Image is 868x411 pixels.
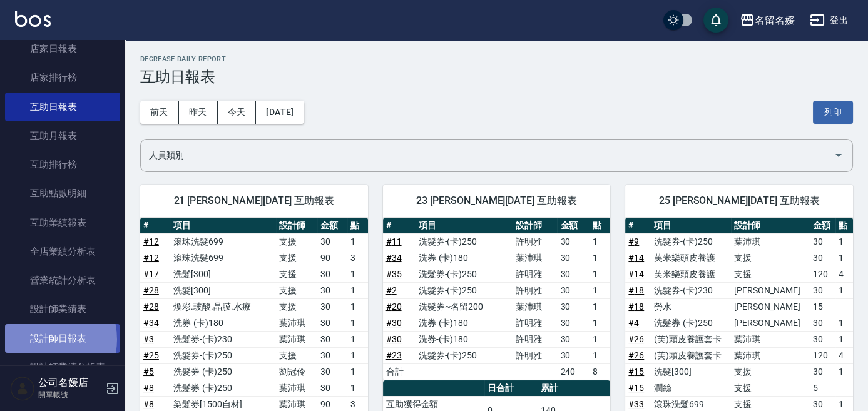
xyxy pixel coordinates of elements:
[628,318,639,328] a: #4
[810,233,835,250] td: 30
[651,233,730,250] td: 洗髮券-(卡)250
[5,266,120,295] a: 營業統計分析表
[140,55,853,63] h2: Decrease Daily Report
[143,236,159,246] a: #12
[810,315,835,331] td: 30
[513,298,557,315] td: 葉沛琪
[810,218,835,234] th: 金額
[513,250,557,266] td: 葉沛琪
[731,298,810,315] td: [PERSON_NAME]
[143,334,154,344] a: #3
[317,233,347,250] td: 30
[625,218,651,234] th: #
[347,282,368,298] td: 1
[170,298,276,315] td: 煥彩.玻酸.晶膜.水療
[835,282,853,298] td: 1
[386,318,402,328] a: #30
[416,331,513,347] td: 洗券-(卡)180
[731,266,810,282] td: 支援
[143,269,159,279] a: #17
[143,350,159,360] a: #25
[735,8,800,33] button: 名留名媛
[276,363,317,380] td: 劉冠伶
[810,363,835,380] td: 30
[628,253,644,263] a: #14
[143,285,159,295] a: #28
[276,218,317,234] th: 設計師
[835,315,853,331] td: 1
[317,380,347,396] td: 30
[276,282,317,298] td: 支援
[628,399,644,409] a: #33
[347,380,368,396] td: 1
[386,285,397,295] a: #2
[557,218,590,234] th: 金額
[513,266,557,282] td: 許明雅
[170,266,276,282] td: 洗髮[300]
[810,380,835,396] td: 5
[590,218,610,234] th: 點
[590,331,610,347] td: 1
[170,347,276,363] td: 洗髮券-(卡)250
[651,363,730,380] td: 洗髮[300]
[628,302,644,312] a: #18
[383,363,416,380] td: 合計
[590,363,610,380] td: 8
[143,383,154,393] a: #8
[651,218,730,234] th: 項目
[810,250,835,266] td: 30
[640,195,838,207] span: 25 [PERSON_NAME][DATE] 互助報表
[557,331,590,347] td: 30
[170,380,276,396] td: 洗髮券-(卡)250
[398,195,596,207] span: 23 [PERSON_NAME][DATE] 互助報表
[5,208,120,237] a: 互助業績報表
[5,353,120,382] a: 設計師業績分析表
[651,250,730,266] td: 芙米樂頭皮養護
[590,282,610,298] td: 1
[146,145,829,166] input: 人員名稱
[5,295,120,323] a: 設計師業績表
[143,399,154,409] a: #8
[317,298,347,315] td: 30
[416,218,513,234] th: 項目
[218,101,257,124] button: 今天
[317,250,347,266] td: 90
[416,315,513,331] td: 洗券-(卡)180
[731,250,810,266] td: 支援
[317,266,347,282] td: 30
[628,383,644,393] a: #15
[276,250,317,266] td: 支援
[276,315,317,331] td: 葉沛琪
[347,233,368,250] td: 1
[15,11,51,27] img: Logo
[416,282,513,298] td: 洗髮券-(卡)250
[810,266,835,282] td: 120
[810,331,835,347] td: 30
[170,218,276,234] th: 項目
[590,315,610,331] td: 1
[383,218,611,380] table: a dense table
[276,266,317,282] td: 支援
[484,380,538,397] th: 日合計
[731,282,810,298] td: [PERSON_NAME]
[416,250,513,266] td: 洗券-(卡)180
[416,233,513,250] td: 洗髮券-(卡)250
[813,101,853,124] button: 列印
[317,331,347,347] td: 30
[416,298,513,315] td: 洗髮券~名留200
[140,101,179,124] button: 前天
[347,250,368,266] td: 3
[835,266,853,282] td: 4
[731,218,810,234] th: 設計師
[276,347,317,363] td: 支援
[590,298,610,315] td: 1
[170,331,276,347] td: 洗髮券-(卡)230
[317,218,347,234] th: 金額
[628,350,644,360] a: #26
[317,315,347,331] td: 30
[143,253,159,263] a: #12
[10,376,35,401] img: Person
[347,347,368,363] td: 1
[731,347,810,363] td: 葉沛琪
[5,34,120,63] a: 店家日報表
